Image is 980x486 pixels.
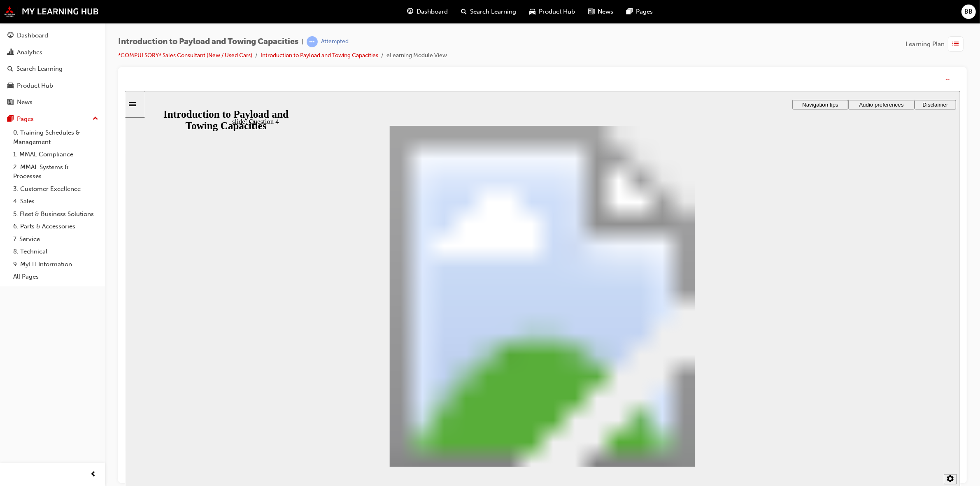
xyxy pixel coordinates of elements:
[790,9,831,19] button: Disclaimer
[10,220,102,233] a: 6. Parts & Accessories
[417,7,448,16] span: Dashboard
[819,383,832,393] button: Settings
[17,98,33,107] div: News
[261,52,378,59] a: Introduction to Payload and Towing Capacities
[16,64,63,74] div: Search Learning
[10,183,102,195] a: 3. Customer Excellence
[407,7,414,17] span: guage-icon
[10,208,102,221] a: 5. Fleet & Business Solutions
[627,7,633,17] span: pages-icon
[7,82,14,90] span: car-icon
[3,78,102,93] a: Product Hub
[386,51,447,60] li: eLearning Module View
[17,81,53,91] div: Product Hub
[668,9,724,19] button: Navigation tips
[906,36,967,52] button: Learning Plan
[906,40,945,49] span: Learning Plan
[530,7,536,17] span: car-icon
[401,3,455,20] a: guage-iconDashboard
[302,37,303,47] span: |
[523,3,582,20] a: car-iconProduct Hub
[93,114,98,124] span: up-icon
[461,7,467,17] span: search-icon
[539,7,575,16] span: Product Hub
[4,6,99,17] img: mmal
[10,195,102,208] a: 4. Sales
[3,112,102,127] button: Pages
[10,233,102,246] a: 7. Service
[965,7,973,16] span: BB
[7,32,14,40] span: guage-icon
[815,376,831,402] div: misc controls
[620,3,660,20] a: pages-iconPages
[307,36,318,47] span: learningRecordVerb_ATTEMPT-icon
[470,7,517,16] span: Search Learning
[10,148,102,161] a: 1. MMAL Compliance
[961,5,976,19] button: BB
[10,270,102,283] a: All Pages
[455,3,523,20] a: search-iconSearch Learning
[7,116,14,123] span: pages-icon
[118,52,252,59] a: *COMPULSORY* Sales Consultant (New / Used Cars)
[3,26,102,112] button: DashboardAnalyticsSearch LearningProduct HubNews
[10,245,102,258] a: 8. Technical
[636,7,653,16] span: Pages
[321,38,349,46] div: Attempted
[3,95,102,110] a: News
[7,49,14,56] span: chart-icon
[7,99,14,106] span: news-icon
[582,3,620,20] a: news-iconNews
[91,470,97,480] span: prev-icon
[677,11,713,17] span: Navigation tips
[819,393,836,418] label: Zoom to fit
[734,11,779,17] span: Audio preferences
[118,37,298,47] span: Introduction to Payload and Towing Capacities
[798,11,823,17] span: Disclaimer
[10,161,102,183] a: 2. MMAL Systems & Processes
[589,7,595,17] span: news-icon
[724,9,790,19] button: Audio preferences
[17,114,34,124] div: Pages
[953,39,959,49] span: list-icon
[10,258,102,271] a: 9. MyLH Information
[3,28,102,43] a: Dashboard
[17,31,48,40] div: Dashboard
[3,45,102,60] a: Analytics
[10,126,102,148] a: 0. Training Schedules & Management
[7,65,13,73] span: search-icon
[17,48,42,57] div: Analytics
[3,61,102,77] a: Search Learning
[598,7,614,16] span: News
